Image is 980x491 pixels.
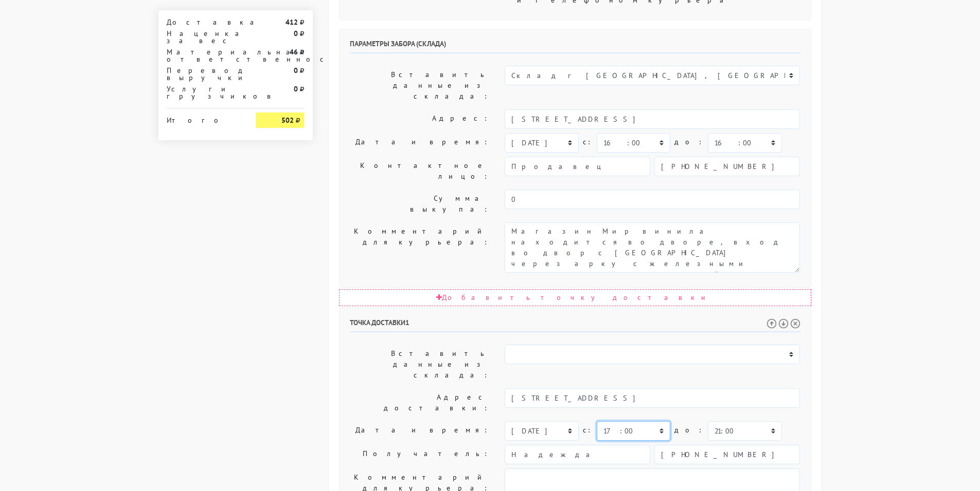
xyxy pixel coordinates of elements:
label: c: [583,133,593,151]
input: Телефон [654,445,800,464]
div: Перевод выручки [159,67,248,81]
h6: Параметры забора (склада) [350,40,800,53]
label: Адрес: [342,109,497,129]
strong: 0 [294,84,298,93]
input: Имя [505,445,650,464]
div: Материальная ответственность [159,48,248,63]
strong: 0 [294,66,298,75]
label: Сумма выкупа: [342,190,497,218]
textarea: Магазин Мир винила находится во дворе, вход во двор с [GEOGRAPHIC_DATA] через арку с железными во... [505,222,800,273]
label: Вставить данные из склада: [342,66,497,105]
label: c: [583,421,593,439]
strong: 46 [290,47,298,56]
div: Услуги грузчиков [159,85,248,100]
label: Контактное лицо: [342,157,497,185]
h6: Точка доставки [350,318,800,332]
label: до: [674,421,704,439]
div: Наценка за вес [159,30,248,44]
div: Добавить точку доставки [339,289,811,306]
input: Имя [505,157,650,176]
label: Комментарий для курьера: [342,222,497,273]
div: Итого [167,112,241,124]
div: Доставка [159,18,248,26]
strong: 0 [294,29,298,38]
label: Вставить данные из склада: [342,345,497,384]
span: 1 [405,318,409,327]
label: Адрес доставки: [342,388,497,417]
label: до: [674,133,704,151]
strong: 502 [281,116,294,125]
label: Дата и время: [342,133,497,153]
label: Получатель: [342,445,497,464]
strong: 412 [286,17,298,27]
input: Телефон [654,157,800,176]
label: Дата и время: [342,421,497,441]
